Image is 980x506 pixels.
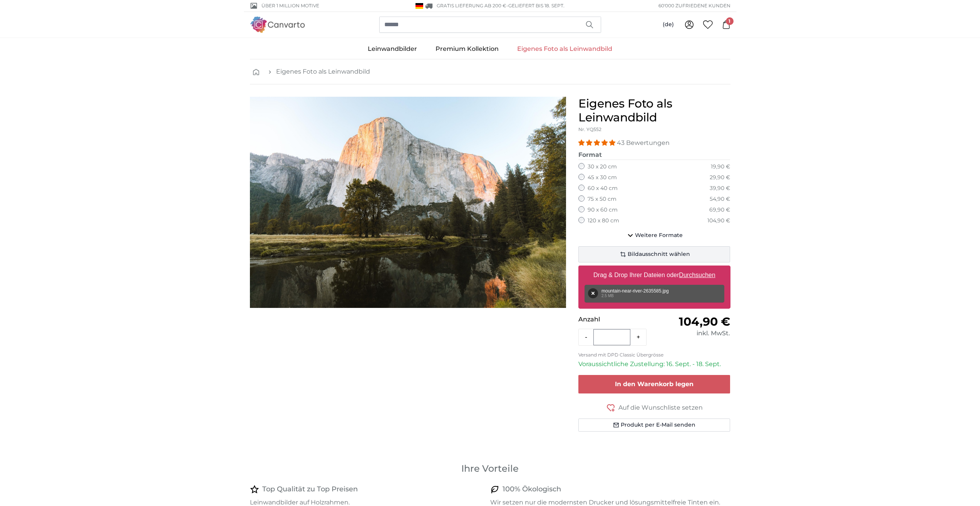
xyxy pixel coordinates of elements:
[506,3,565,8] span: -
[578,352,730,358] p: Versand mit DPD Classic Übergrösse
[358,39,426,59] a: Leinwandbilder
[276,67,370,76] a: Eigenes Foto als Leinwandbild
[726,17,734,25] span: 1
[679,272,715,278] u: Durchsuchen
[710,174,730,182] div: 29,90 €
[707,217,730,225] div: 104,90 €
[578,97,730,124] h1: Eigenes Foto als Leinwandbild
[679,314,730,329] span: 104,90 €
[578,139,617,146] span: 4.98 stars
[657,18,680,32] button: (de)
[658,2,730,9] span: 60'000 ZUFRIEDENE KUNDEN
[617,139,670,146] span: 43 Bewertungen
[578,315,654,324] p: Anzahl
[437,3,506,8] span: GRATIS Lieferung ab 200 €
[578,150,730,160] legend: Format
[578,419,730,432] button: Produkt per E-Mail senden
[426,39,508,59] a: Premium Kollektion
[711,163,730,171] div: 19,90 €
[615,380,694,388] span: In den Warenkorb legen
[709,206,730,214] div: 69,90 €
[250,97,566,308] div: 1 of 1
[508,39,622,59] a: Eigenes Foto als Leinwandbild
[415,3,423,9] img: Deutschland
[654,329,730,338] div: inkl. MwSt.
[508,3,565,8] span: Geliefert bis 18. Sept.
[710,185,730,192] div: 39,90 €
[630,329,646,345] button: +
[262,484,358,495] h4: Top Qualität zu Top Preisen
[250,59,730,84] nav: breadcrumbs
[578,246,730,262] button: Bildausschnitt wählen
[588,174,617,182] label: 45 x 30 cm
[618,403,703,412] span: Auf die Wunschliste setzen
[578,403,730,412] button: Auf die Wunschliste setzen
[628,250,690,258] span: Bildausschnitt wählen
[578,375,730,393] button: In den Warenkorb legen
[578,126,601,132] span: Nr. YQ552
[635,232,683,239] span: Weitere Formate
[588,185,618,192] label: 60 x 40 cm
[578,228,730,243] button: Weitere Formate
[588,195,616,203] label: 75 x 50 cm
[588,217,619,225] label: 120 x 80 cm
[503,484,561,495] h4: 100% Ökologisch
[250,97,566,308] img: personalised-canvas-print
[261,2,319,9] span: Über 1 Million Motive
[588,163,617,171] label: 30 x 20 cm
[588,206,618,214] label: 90 x 60 cm
[590,267,719,283] label: Drag & Drop Ihrer Dateien oder
[579,329,593,345] button: -
[710,195,730,203] div: 54,90 €
[250,462,730,475] h3: Ihre Vorteile
[250,17,305,32] img: Canvarto
[578,360,730,369] p: Voraussichtliche Zustellung: 16. Sept. - 18. Sept.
